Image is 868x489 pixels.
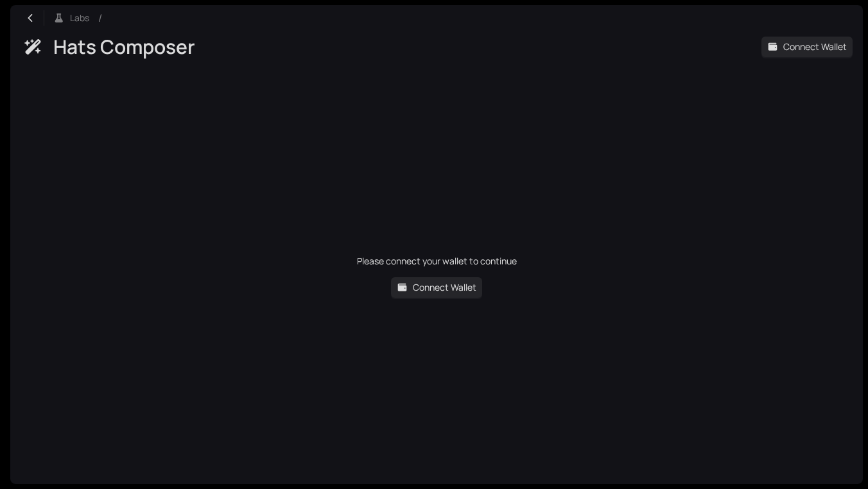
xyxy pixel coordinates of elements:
[413,280,476,295] span: Connect Wallet
[47,8,96,28] button: Labs
[391,277,483,298] button: Connect Wallet
[357,254,517,268] p: Please connect your wallet to continue
[53,35,197,59] div: Hats Composer
[761,37,853,57] button: Connect Wallet
[783,40,847,54] span: Connect Wallet
[70,11,89,25] span: Labs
